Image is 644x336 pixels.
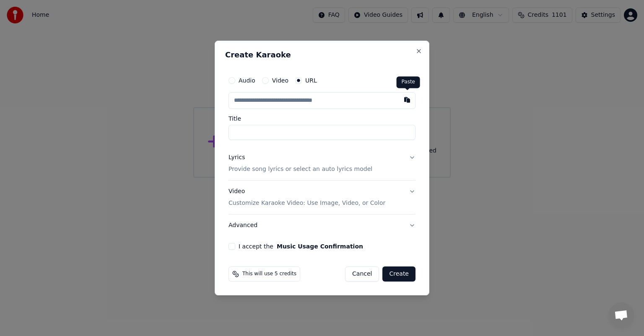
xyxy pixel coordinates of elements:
[239,78,255,83] label: Audio
[382,266,415,282] button: Create
[277,243,363,249] button: I accept the
[305,78,317,83] label: URL
[229,215,415,236] button: Advanced
[397,76,420,88] div: Paste
[229,116,415,121] label: Title
[225,51,419,59] h2: Create Karaoke
[229,181,415,214] button: VideoCustomize Karaoke Video: Use Image, Video, or Color
[229,187,385,207] div: Video
[272,78,288,83] label: Video
[345,266,379,282] button: Cancel
[242,271,296,277] span: This will use 5 credits
[229,165,372,173] p: Provide song lyrics or select an auto lyrics model
[239,243,363,249] label: I accept the
[229,199,385,207] p: Customize Karaoke Video: Use Image, Video, or Color
[229,153,245,162] div: Lyrics
[229,147,415,180] button: LyricsProvide song lyrics or select an auto lyrics model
